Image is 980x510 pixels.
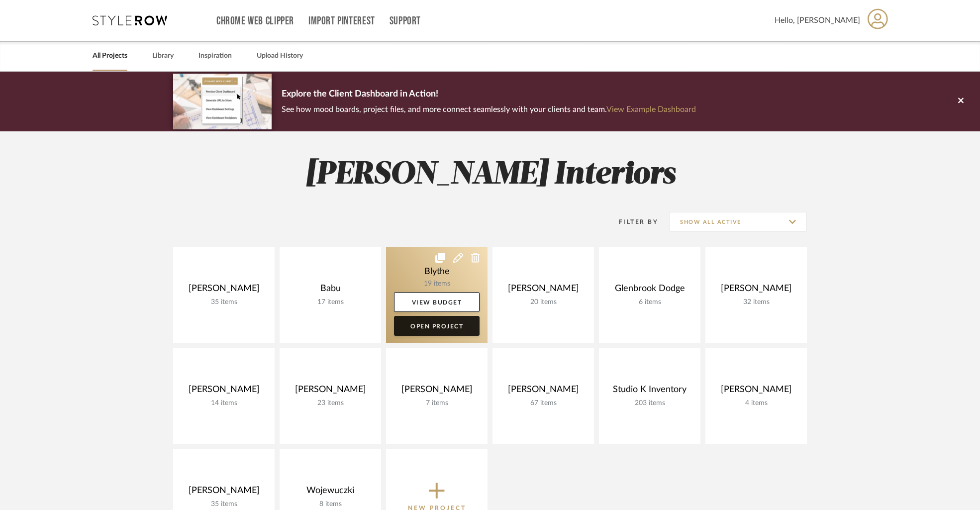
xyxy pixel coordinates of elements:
div: 4 items [713,399,799,408]
a: All Projects [93,49,127,63]
div: 35 items [181,500,267,509]
div: Wojewuczki [288,485,373,500]
div: [PERSON_NAME] [181,384,267,399]
img: d5d033c5-7b12-40c2-a960-1ecee1989c38.png [173,74,272,129]
p: See how mood boards, project files, and more connect seamlessly with your clients and team. [282,102,696,116]
div: [PERSON_NAME] [713,384,799,399]
div: Glenbrook Dodge [607,283,692,298]
p: Explore the Client Dashboard in Action! [282,87,696,102]
div: 35 items [181,298,267,306]
div: 7 items [394,399,480,408]
div: 14 items [181,399,267,408]
a: Import Pinterest [308,17,375,25]
div: 67 items [500,399,586,408]
div: 6 items [607,298,692,306]
div: 23 items [288,399,373,408]
a: Inspiration [198,49,232,63]
div: 20 items [500,298,586,306]
div: [PERSON_NAME] [288,384,373,399]
a: View Example Dashboard [606,105,696,113]
div: [PERSON_NAME] [394,384,480,399]
div: [PERSON_NAME] [713,283,799,298]
a: View Budget [394,292,480,312]
div: [PERSON_NAME] [181,485,267,500]
div: Filter By [606,217,658,227]
a: Open Project [394,316,480,336]
div: 203 items [607,399,692,408]
div: 8 items [288,500,373,509]
a: Upload History [257,49,303,63]
div: 17 items [288,298,373,306]
div: 32 items [713,298,799,306]
div: Studio K Inventory [607,384,692,399]
div: [PERSON_NAME] [181,283,267,298]
div: Babu [288,283,373,298]
a: Support [390,17,421,25]
h2: [PERSON_NAME] Interiors [132,156,848,194]
span: Hello, [PERSON_NAME] [775,14,860,26]
a: Library [152,49,174,63]
a: Chrome Web Clipper [216,17,294,25]
div: [PERSON_NAME] [500,384,586,399]
div: [PERSON_NAME] [500,283,586,298]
